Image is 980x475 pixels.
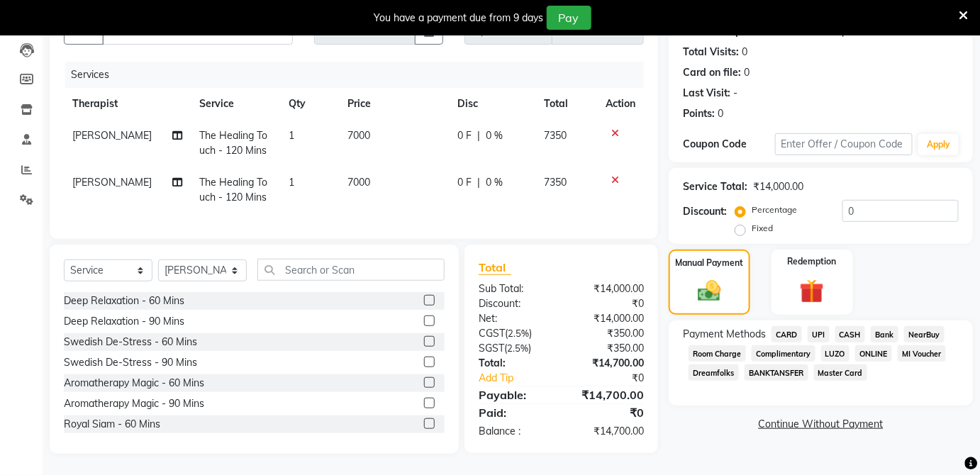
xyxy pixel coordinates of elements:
[561,311,655,326] div: ₹14,000.00
[691,278,728,305] img: _cash.svg
[683,106,715,121] div: Points:
[468,281,562,296] div: Sub Total:
[191,88,280,120] th: Service
[468,424,562,439] div: Balance :
[775,133,913,155] input: Enter Offer / Coupon Code
[486,128,503,143] span: 0 %
[72,129,152,142] span: [PERSON_NAME]
[65,62,655,88] div: Services
[486,175,503,190] span: 0 %
[280,88,339,120] th: Qty
[683,204,727,219] div: Discount:
[457,128,472,143] span: 0 F
[72,176,152,189] span: [PERSON_NAME]
[479,260,511,275] span: Total
[468,386,562,403] div: Payable:
[479,327,505,340] span: CGST
[561,386,655,403] div: ₹14,700.00
[561,281,655,296] div: ₹14,000.00
[64,335,197,350] div: Swedish De-Stress - 60 Mins
[689,345,746,362] span: Room Charge
[814,364,868,381] span: Master Card
[597,88,644,120] th: Action
[457,175,472,190] span: 0 F
[535,88,597,120] th: Total
[683,65,741,80] div: Card on file:
[744,65,750,80] div: 0
[479,342,504,354] span: SGST
[508,328,529,339] span: 2.5%
[871,326,898,342] span: Bank
[788,255,837,268] label: Redemption
[792,276,832,307] img: _gift.svg
[289,129,294,142] span: 1
[561,356,655,371] div: ₹14,700.00
[855,345,892,362] span: ONLINE
[904,326,945,342] span: NearBuy
[339,88,448,120] th: Price
[683,45,739,60] div: Total Visits:
[347,176,370,189] span: 7000
[772,326,802,342] span: CARD
[64,355,197,370] div: Swedish De-Stress - 90 Mins
[675,257,743,269] label: Manual Payment
[808,326,830,342] span: UPI
[477,128,480,143] span: |
[468,356,562,371] div: Total:
[64,314,184,329] div: Deep Relaxation - 90 Mins
[468,341,562,356] div: ( )
[64,88,191,120] th: Therapist
[544,176,567,189] span: 7350
[468,371,577,386] a: Add Tip
[200,129,268,157] span: The Healing Touch - 120 Mins
[752,203,797,216] label: Percentage
[683,327,766,342] span: Payment Methods
[683,137,775,152] div: Coupon Code
[347,129,370,142] span: 7000
[689,364,739,381] span: Dreamfolks
[449,88,536,120] th: Disc
[468,296,562,311] div: Discount:
[742,45,747,60] div: 0
[821,345,850,362] span: LUZO
[477,175,480,190] span: |
[468,326,562,341] div: ( )
[918,134,959,155] button: Apply
[718,106,723,121] div: 0
[577,371,655,386] div: ₹0
[544,129,567,142] span: 7350
[257,259,445,281] input: Search or Scan
[64,417,160,432] div: Royal Siam - 60 Mins
[374,11,544,26] div: You have a payment due from 9 days
[64,396,204,411] div: Aromatherapy Magic - 90 Mins
[672,417,970,432] a: Continue Without Payment
[733,86,737,101] div: -
[547,6,591,30] button: Pay
[561,424,655,439] div: ₹14,700.00
[898,345,946,362] span: MI Voucher
[561,404,655,421] div: ₹0
[835,326,866,342] span: CASH
[561,326,655,341] div: ₹350.00
[200,176,268,203] span: The Healing Touch - 120 Mins
[683,86,730,101] div: Last Visit:
[561,296,655,311] div: ₹0
[64,376,204,391] div: Aromatherapy Magic - 60 Mins
[683,179,747,194] div: Service Total:
[753,179,803,194] div: ₹14,000.00
[64,294,184,308] div: Deep Relaxation - 60 Mins
[507,342,528,354] span: 2.5%
[468,404,562,421] div: Paid:
[745,364,808,381] span: BANKTANSFER
[289,176,294,189] span: 1
[752,345,815,362] span: Complimentary
[752,222,773,235] label: Fixed
[561,341,655,356] div: ₹350.00
[468,311,562,326] div: Net:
